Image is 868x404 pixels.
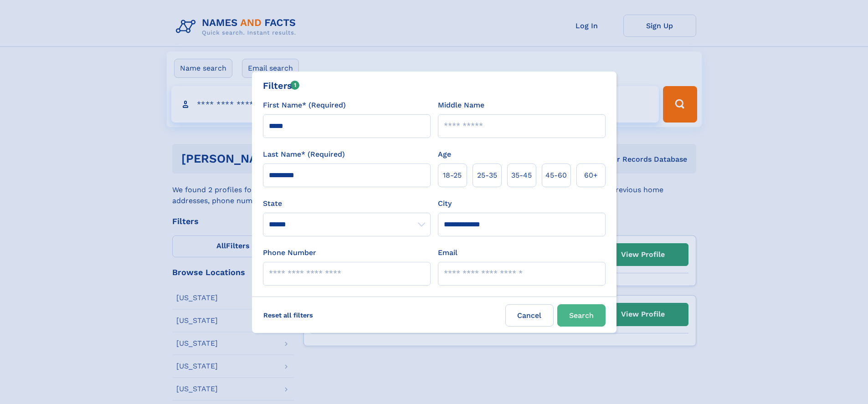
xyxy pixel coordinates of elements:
[477,170,497,181] span: 25‑35
[584,170,598,181] span: 60+
[438,198,452,209] label: City
[545,170,567,181] span: 45‑60
[511,170,532,181] span: 35‑45
[263,198,431,209] label: State
[263,149,345,160] label: Last Name* (Required)
[505,304,554,327] label: Cancel
[438,149,451,160] label: Age
[438,100,484,111] label: Middle Name
[557,304,606,327] button: Search
[263,247,316,258] label: Phone Number
[263,79,300,92] div: Filters
[257,304,319,326] label: Reset all filters
[443,170,462,181] span: 18‑25
[263,100,346,111] label: First Name* (Required)
[438,247,457,258] label: Email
